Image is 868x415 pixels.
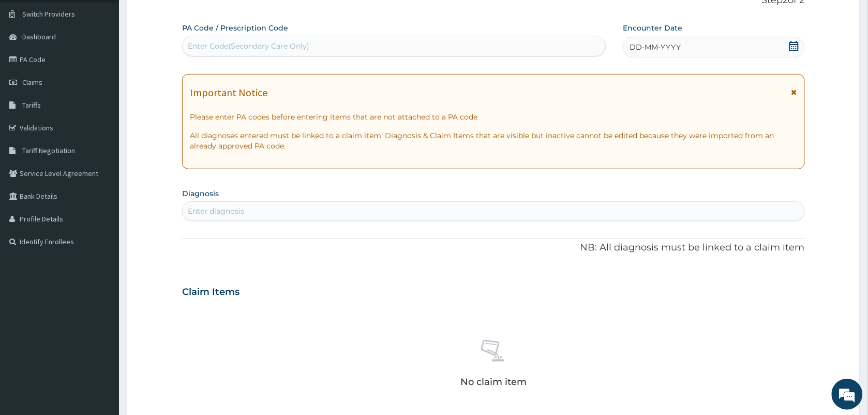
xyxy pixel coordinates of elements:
[182,287,240,298] h3: Claim Items
[60,130,143,235] span: We're online!
[190,112,797,122] p: Please enter PA codes before entering items that are not attached to a PA code
[630,42,681,52] span: DD-MM-YYYY
[22,32,56,41] span: Dashboard
[623,23,682,33] label: Encounter Date
[190,87,267,98] h1: Important Notice
[22,100,41,110] span: Tariffs
[22,78,42,87] span: Claims
[22,146,75,155] span: Tariff Negotiation
[188,41,309,51] div: Enter Code(Secondary Care Only)
[182,188,219,199] label: Diagnosis
[182,241,805,255] p: NB: All diagnosis must be linked to a claim item
[182,23,288,33] label: PA Code / Prescription Code
[170,5,194,30] div: Minimize live chat window
[5,283,197,319] textarea: Type your message and hit 'Enter'
[188,206,244,216] div: Enter diagnosis
[460,377,527,387] p: No claim item
[54,58,174,71] div: Chat with us now
[22,9,75,19] span: Switch Providers
[19,52,42,78] img: d_794563401_company_1708531726252_794563401
[190,130,797,151] p: All diagnoses entered must be linked to a claim item. Diagnosis & Claim Items that are visible bu...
